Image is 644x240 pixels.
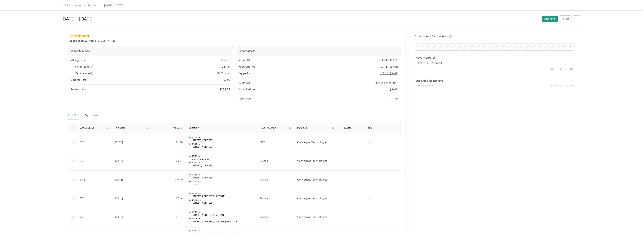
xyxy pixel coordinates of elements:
span: caret-down [106,128,109,130]
span: - [369,159,370,163]
span: BCA5D6B0-0008 [378,58,398,62]
span: caret-down [180,128,183,130]
th: Notes [337,123,358,133]
span: Mileage Total [70,58,86,62]
span: Net mileage [75,65,93,69]
span: [PERSON_NAME] [416,84,434,87]
span: Expense Total [70,78,87,82]
td: Convergint Technologies [294,171,337,189]
span: Variable rate [75,71,94,75]
th: Gross Miles [77,123,112,133]
th: Location [186,123,257,133]
th: Value [152,123,186,133]
span: - [369,178,370,181]
span: $ 252.73 [220,58,230,62]
span: Report ID [238,58,250,62]
span: Report total [70,87,85,91]
p: [STREET_ADDRESS][US_STATE] [192,214,254,217]
p: Convergint Tulsa [192,157,254,161]
h1: Aug 1 - 31, 2025 [61,14,539,23]
p: [STREET_ADDRESS] [192,139,254,142]
span: $ 252.73 [219,87,230,92]
td: $2.54 [152,189,186,208]
span: $ 0.00 [223,78,230,82]
th: Tags [358,123,380,133]
span: Value [155,126,180,129]
p: [STREET_ADDRESS] [192,201,254,205]
a: Home [73,4,81,7]
span: Purpose [297,126,331,129]
td: [DATE] [112,208,152,227]
p: [STREET_ADDRESS][US_STATE][US_STATE] [192,220,254,223]
span: [PERSON_NAME] [374,81,395,85]
span: caret-up [180,126,183,128]
td: Convergint Technologies [294,208,337,227]
p: 11:53 am [192,211,254,214]
p: Home [192,183,254,186]
td: [DATE] [112,171,152,189]
span: Submitter [238,81,250,85]
span: [DATE] 10:15 am CDT [550,68,573,71]
span: caret-down [289,128,291,130]
span: Track Method [260,126,288,129]
td: GPS [257,133,294,152]
span: - [369,141,370,144]
span: Needs Approval [68,34,91,38]
span: Gross Miles [80,126,106,129]
span: Approvers [238,97,251,101]
span: $ 0.2017 / mi [217,71,230,75]
span: caret-up [289,126,291,128]
h4: Activity and Comments [414,34,452,39]
span: caret-down [332,128,334,130]
span: You [393,97,398,101]
span: - [369,215,370,219]
span: [DATE] [390,87,398,91]
span: caret-up [106,126,109,128]
p: 09:57 am [192,155,254,157]
td: Convergint Technologies [294,133,337,152]
td: 7.8 [77,208,112,227]
button: Reject [559,16,572,22]
td: Manual [257,171,294,189]
span: Trip Date [115,126,146,129]
td: [DATE] [112,133,152,152]
span: Pay period [238,71,251,75]
td: Convergint Technologies [294,152,337,171]
td: Manual [257,152,294,171]
div: Trips (32) [68,114,78,118]
p: 01:21 pm [192,174,254,176]
span: Report period [238,65,256,69]
span: caret-up [146,126,149,128]
span: - [369,197,370,200]
p: 12:15 pm [192,217,254,220]
iframe: Everlance-gr Chat Button Frame [623,219,644,240]
td: $1.57 [152,208,186,227]
td: $19.40 [152,171,186,189]
p: Needs approval [416,56,573,60]
th: Purpose [294,123,337,133]
p: 11:04 am [192,136,254,139]
div: Report details [236,46,401,56]
p: 10:30 am [192,161,254,164]
td: $0.67 [152,152,186,171]
td: Manual [257,189,294,208]
td: Convergint Technologies [294,189,337,208]
p: [STREET_ADDRESS] [192,145,254,149]
span: [DATE] - [DATE] [380,65,398,69]
td: [DATE] [112,189,152,208]
td: 96.2 [77,171,112,189]
p: 11:22 am [192,143,254,145]
p: [STREET_ADDRESS] [192,176,254,180]
p: [STREET_ADDRESS] [192,164,254,167]
p: [STREET_ADDRESS][US_STATE] [192,195,254,198]
span: 1,253 mi [220,65,230,69]
p: 03:30 pm [192,180,254,183]
p: 10:30 am [192,229,254,232]
span: [DATE] - [DATE] [104,4,123,8]
td: $1.98 [152,133,186,152]
th: Trip Date [112,123,152,133]
td: 12.6 [77,189,112,208]
div: Report Summary [68,46,233,56]
p: 01:15 pm [192,199,254,201]
td: 9.8 [77,133,112,152]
